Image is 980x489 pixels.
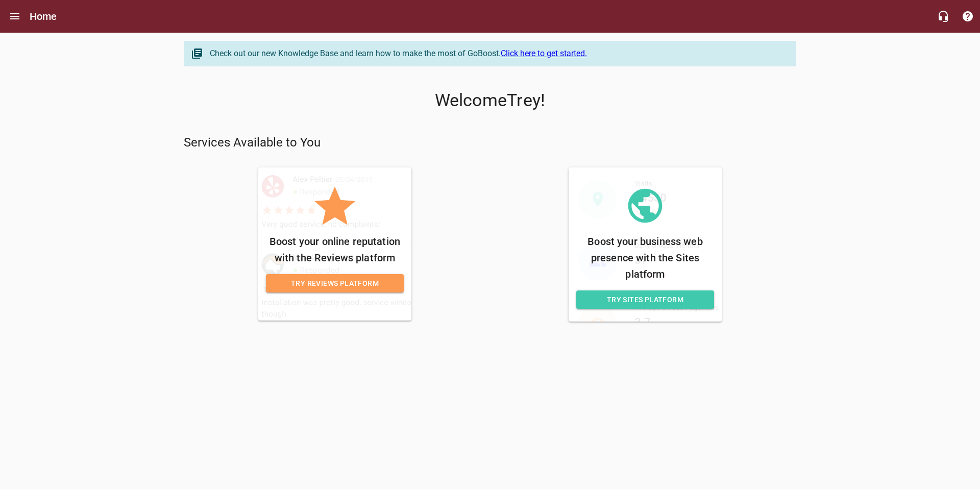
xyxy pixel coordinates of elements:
button: Support Portal [955,4,980,29]
button: Live Chat [931,4,955,29]
p: Welcome Trey ! [184,90,796,111]
p: Services Available to You [184,135,796,151]
span: Try Reviews Platform [274,277,396,290]
p: Boost your business web presence with the Sites platform [576,233,714,282]
a: Click here to get started. [501,48,587,58]
h6: Home [30,8,57,25]
p: Boost your online reputation with the Reviews platform [266,233,404,266]
button: Open drawer [3,4,27,29]
a: Try Reviews Platform [266,274,404,293]
div: Check out our new Knowledge Base and learn how to make the most of GoBoost. [210,47,786,60]
span: Try Sites Platform [584,294,706,306]
a: Try Sites Platform [576,290,714,309]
